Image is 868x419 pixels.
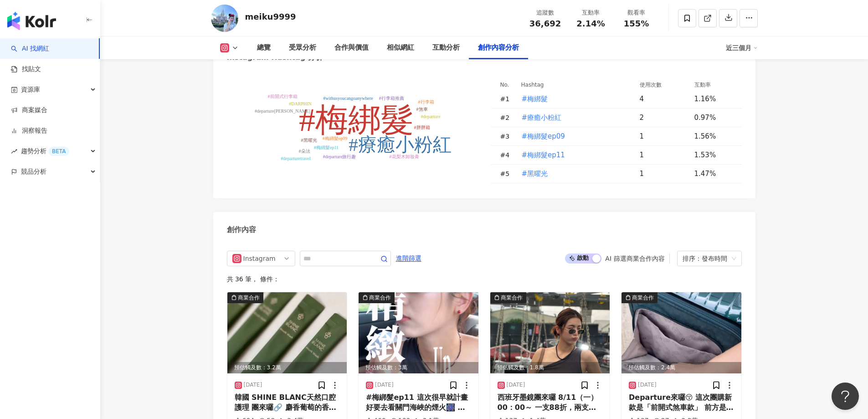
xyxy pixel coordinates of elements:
[227,292,347,373] img: post-image
[694,150,733,160] div: 1.53%
[245,11,296,22] div: meiku9999
[349,134,452,155] tspan: #療癒小粉紅
[500,150,514,160] div: # 4
[521,90,549,108] button: #梅綁髮
[694,113,733,123] div: 0.97%
[507,381,525,389] div: [DATE]
[640,113,687,123] div: 2
[478,42,519,53] div: 創作內容分析
[629,393,734,413] div: Departure來囉😚 這次團購新款是「前開式煞車款」 前方是尼龍防潑水材質 在夾層部分都有加厚做防護🫶🏻 外殼使用德國拜耳makeolon 100%polycarbonate 耐撞擊且抗磨損...
[522,150,565,160] span: #梅綁髮ep11
[396,251,421,266] span: 進階篩選
[621,292,741,373] div: post-image商業合作預估觸及數：2.4萬
[432,42,460,53] div: 互動分析
[301,138,317,143] tspan: #黑曜光
[416,107,427,112] tspan: #煞車
[227,275,742,283] div: 共 36 筆 ， 條件：
[48,147,69,156] div: BETA
[687,80,742,90] th: 互動率
[529,19,561,28] span: 36,692
[640,94,687,104] div: 4
[7,12,56,30] img: logo
[605,255,664,262] div: AI 篩選商業合作內容
[638,381,657,389] div: [DATE]
[514,109,632,127] td: #療癒小粉紅
[359,362,478,373] div: 預估觸及數：3萬
[500,94,514,104] div: # 1
[632,80,687,90] th: 使用次數
[21,79,40,100] span: 資源庫
[11,65,41,74] a: 找貼文
[11,106,47,115] a: 商案媒合
[375,381,394,389] div: [DATE]
[359,292,478,373] img: post-image
[687,90,742,109] td: 1.16%
[359,292,478,373] div: post-image商業合作預估觸及數：3萬
[522,113,562,123] span: #療癒小粉紅
[521,146,565,164] button: #梅綁髮ep11
[243,251,273,266] div: Instagram
[522,131,565,141] span: #梅綁髮ep09
[632,293,654,302] div: 商業合作
[227,362,347,373] div: 預估觸及數：3.2萬
[621,292,741,373] img: post-image
[11,44,49,53] a: searchAI 找網紅
[254,109,310,114] tspan: #departure[PERSON_NAME]
[687,109,742,127] td: 0.97%
[289,42,316,53] div: 受眾分析
[514,146,632,165] td: #梅綁髮ep11
[521,127,565,145] button: #梅綁髮ep09
[21,141,69,161] span: 趨勢分析
[298,149,310,154] tspan: #朵法
[498,393,603,413] div: 西班牙墨鏡團來囉 8/11（一）00：00～ 一支88折，兩支免運📦 🌞抗UV400 👓寶麗來偏光鏡片 ⚔️防刮傷塗層 💧超疏水表層（防水、抗油污、防指紋） 🇩🇪德國TAC Polarized鏡...
[521,165,549,183] button: #黑曜光
[227,292,347,373] div: post-image商業合作預估觸及數：3.2萬
[395,251,422,265] button: 進階篩選
[683,251,728,266] div: 排序：發布時間
[491,80,514,90] th: No.
[366,393,471,413] div: #梅綁髮ep11 這次很早就計畫好要去看關門海峽的煙火🎆 因為有點來不及就沒有租和服了👘 沒有和服就意味著也沒人幫我綁頭髮了 所以只好自己在車上盤髮 用的還是那幾招，抓鬚鬚、抓瀏海、收小毛 當然...
[490,292,610,373] div: post-image商業合作預估觸及數：1.8萬
[389,154,419,159] tspan: #花梨木卸妝膏
[640,150,687,160] div: 1
[687,127,742,146] td: 1.56%
[521,109,562,127] button: #療癒小粉紅
[832,383,859,410] iframe: Help Scout Beacon - Open
[514,80,632,90] th: Hashtag
[694,131,733,141] div: 1.56%
[323,154,356,159] tspan: #departure旅行趣
[514,90,632,109] td: #梅綁髮
[257,42,271,53] div: 總覽
[694,94,733,104] div: 1.16%
[500,169,514,179] div: # 5
[619,8,654,17] div: 觀看率
[244,381,262,389] div: [DATE]
[387,42,414,53] div: 相似網紅
[21,161,46,182] span: 競品分析
[369,293,391,302] div: 商業合作
[514,127,632,146] td: #梅綁髮ep09
[281,156,311,161] tspan: #departuretravel
[289,101,311,106] tspan: #DARPHIN
[299,102,414,138] tspan: #梅綁髮
[640,131,687,141] div: 1
[621,362,741,373] div: 預估觸及數：2.4萬
[522,169,548,179] span: #黑曜光
[528,8,563,17] div: 追蹤數
[334,42,369,53] div: 合作與價值
[687,165,742,183] td: 1.47%
[267,94,297,99] tspan: #前開式行李箱
[227,225,256,235] div: 創作內容
[323,96,373,101] tspan: #withusyoucangoanywhere
[235,393,340,413] div: 韓國 SHINE BLANC天然口腔護理 團來囉🔗 麝香葡萄的香氣，讓你隨時像初戀一樣清新🍇 不含酒精、不刺激 孕婦小孩都可以使用😘 100%植萃配方： 積雪草精華-添加具保濕與舒缓作用 的尿囊...
[322,136,347,141] tspan: #梅綁髮ep09
[211,5,238,32] img: KOL Avatar
[11,126,47,135] a: 洞察報告
[11,148,17,155] span: rise
[574,8,608,17] div: 互動率
[313,145,338,150] tspan: #梅綁髮ep11
[726,41,758,55] div: 近三個月
[640,169,687,179] div: 1
[687,146,742,165] td: 1.53%
[514,165,632,183] td: #黑曜光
